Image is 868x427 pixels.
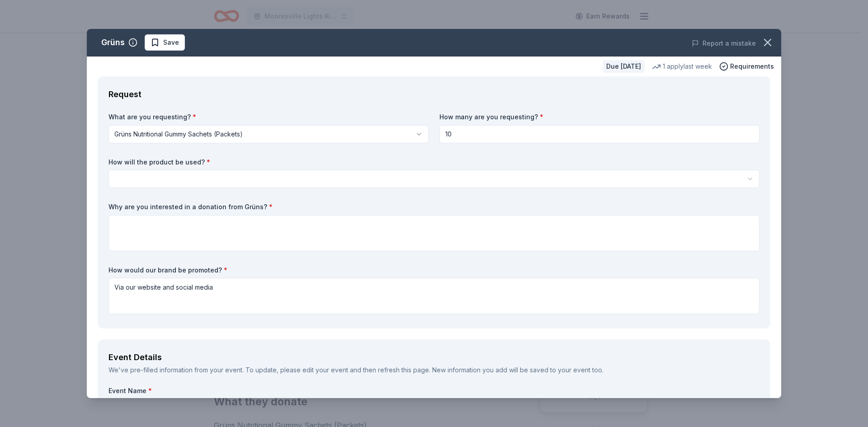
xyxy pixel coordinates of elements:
[108,158,759,167] label: How will the product be used?
[108,278,759,314] textarea: Via our website and social media
[719,61,774,72] button: Requirements
[108,113,429,122] label: What are you requesting?
[163,37,179,48] span: Save
[692,38,756,49] button: Report a mistake
[145,34,185,51] button: Save
[108,350,759,365] div: Event Details
[730,61,774,72] span: Requirements
[108,386,759,395] label: Event Name
[108,266,759,275] label: How would our brand be promoted?
[652,61,712,72] div: 1 apply last week
[108,365,759,375] div: We've pre-filled information from your event. To update, please edit your event and then refresh ...
[101,35,125,50] div: Grüns
[108,202,759,211] label: Why are you interested in a donation from Grüns?
[603,60,645,73] div: Due [DATE]
[439,113,759,122] label: How many are you requesting?
[108,87,759,102] div: Request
